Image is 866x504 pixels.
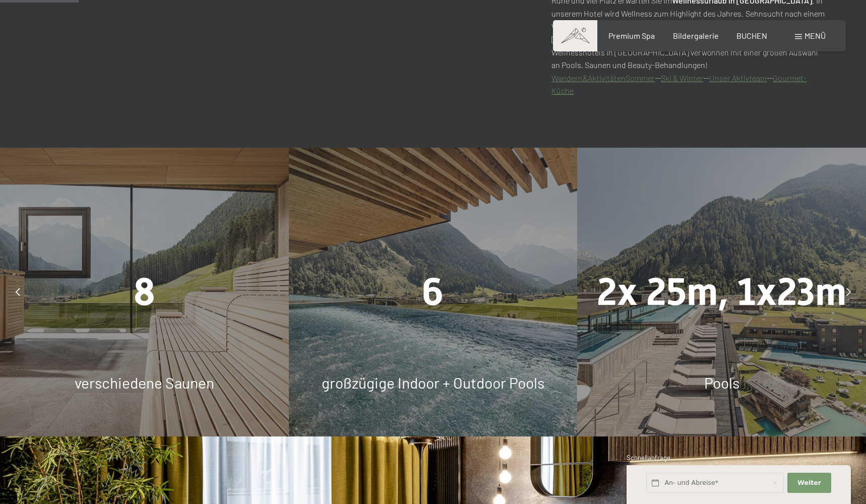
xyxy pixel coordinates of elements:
span: 6 [422,270,444,314]
span: Weiter [797,478,821,487]
span: verschiedene Saunen [75,373,214,392]
button: Weiter [787,473,831,493]
a: Ski & Winter [661,73,703,83]
a: Bildergalerie [673,31,719,40]
a: Unser Aktivteam [709,73,767,83]
span: 2x 25m, 1x23m [597,270,846,314]
span: Schnellanfrage [627,454,670,462]
a: BUCHEN [736,31,767,40]
a: Wandern&AktivitätenSommer [551,73,655,83]
span: großzügige Indoor + Outdoor Pools [322,373,544,392]
span: 8 [134,270,155,314]
span: Menü [805,31,826,40]
a: Premium Spa [608,31,655,40]
span: Pools [704,373,739,392]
